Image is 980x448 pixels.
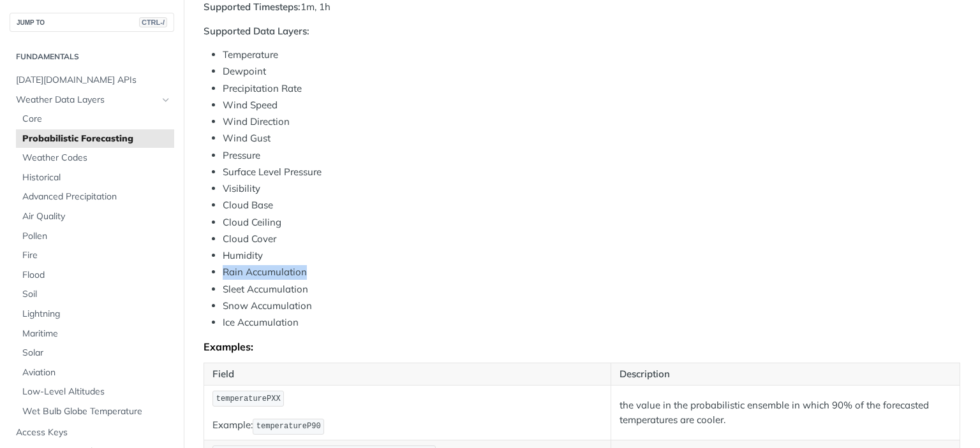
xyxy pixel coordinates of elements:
span: CTRL-/ [139,17,167,27]
li: Cloud Ceiling [223,215,960,230]
span: [DATE][DOMAIN_NAME] APIs [16,74,171,87]
span: temperaturePXX [216,394,281,403]
h2: Fundamentals [10,51,174,62]
li: Visibility [223,182,960,196]
span: Core [22,113,171,126]
p: Description [620,367,951,382]
strong: Supported Data Layers: [204,25,309,37]
a: Flood [16,266,174,285]
a: Solar [16,343,174,363]
p: Field [212,367,602,382]
span: Historical [22,171,171,184]
a: Wet Bulb Globe Temperature [16,402,174,421]
span: Access Keys [16,426,171,439]
span: Weather Data Layers [16,94,158,106]
li: Rain Accumulation [223,265,960,280]
a: Low-Level Altitudes [16,382,174,401]
li: Surface Level Pressure [223,165,960,180]
div: Examples: [204,340,960,353]
a: Fire [16,246,174,265]
li: Wind Direction [223,115,960,129]
a: Core [16,110,174,129]
span: temperatureP90 [256,422,321,431]
p: Example: [212,417,602,436]
a: Advanced Precipitation [16,187,174,206]
li: Humidity [223,249,960,263]
a: Access Keys [10,423,174,442]
a: Lightning [16,305,174,324]
a: Air Quality [16,207,174,226]
li: Ice Accumulation [223,315,960,330]
span: Probabilistic Forecasting [22,133,171,145]
li: Cloud Cover [223,232,960,247]
span: Solar [22,347,171,359]
span: Lightning [22,308,171,321]
span: Aviation [22,366,171,379]
button: Hide subpages for Weather Data Layers [161,95,171,105]
span: Weather Codes [22,152,171,164]
a: Probabilistic Forecasting [16,129,174,148]
a: Soil [16,285,174,304]
button: JUMP TOCTRL-/ [10,13,174,32]
li: Cloud Base [223,198,960,213]
span: Pollen [22,230,171,243]
strong: Supported Timesteps: [204,1,301,13]
a: [DATE][DOMAIN_NAME] APIs [10,71,174,90]
li: Pressure [223,148,960,163]
li: Sleet Accumulation [223,282,960,297]
li: Dewpoint [223,64,960,79]
li: Wind Speed [223,98,960,113]
span: Wet Bulb Globe Temperature [22,405,171,418]
a: Maritime [16,324,174,343]
span: Flood [22,269,171,282]
a: Weather Data LayersHide subpages for Weather Data Layers [10,90,174,110]
span: Low-Level Altitudes [22,386,171,398]
span: Maritime [22,328,171,340]
li: Snow Accumulation [223,299,960,314]
li: Wind Gust [223,131,960,146]
a: Weather Codes [16,148,174,168]
a: Aviation [16,363,174,382]
li: Temperature [223,48,960,62]
a: Pollen [16,227,174,246]
span: Soil [22,288,171,301]
span: Air Quality [22,210,171,223]
a: Historical [16,168,174,187]
span: Fire [22,249,171,262]
li: Precipitation Rate [223,82,960,96]
span: Advanced Precipitation [22,191,171,203]
p: the value in the probabilistic ensemble in which 90% of the forecasted temperatures are cooler. [620,398,951,427]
